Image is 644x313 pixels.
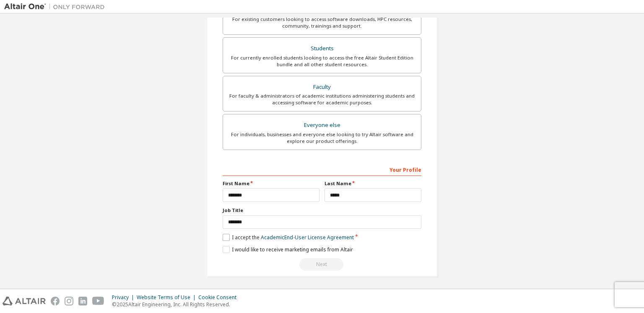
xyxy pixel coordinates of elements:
div: For faculty & administrators of academic institutions administering students and accessing softwa... [228,93,416,106]
div: Privacy [112,294,137,301]
label: Last Name [325,180,421,187]
img: instagram.svg [65,297,73,305]
label: I accept the [223,234,354,241]
img: youtube.svg [92,297,104,305]
div: Read and acccept EULA to continue [223,258,421,271]
a: Academic End-User License Agreement [261,234,354,241]
img: Altair One [4,3,109,11]
div: For existing customers looking to access software downloads, HPC resources, community, trainings ... [228,16,416,29]
img: facebook.svg [51,297,60,305]
label: Job Title [223,207,421,214]
label: I would like to receive marketing emails from Altair [223,246,353,253]
label: First Name [223,180,319,187]
div: Faculty [228,81,416,93]
img: linkedin.svg [78,297,87,305]
p: © 2025 Altair Engineering, Inc. All Rights Reserved. [112,301,241,308]
img: altair_logo.svg [3,297,46,305]
div: For currently enrolled students looking to access the free Altair Student Edition bundle and all ... [228,54,416,68]
div: Everyone else [228,119,416,131]
div: For individuals, businesses and everyone else looking to try Altair software and explore our prod... [228,131,416,145]
div: Your Profile [223,163,421,176]
div: Website Terms of Use [137,294,198,301]
div: Cookie Consent [198,294,241,301]
div: Students [228,43,416,54]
